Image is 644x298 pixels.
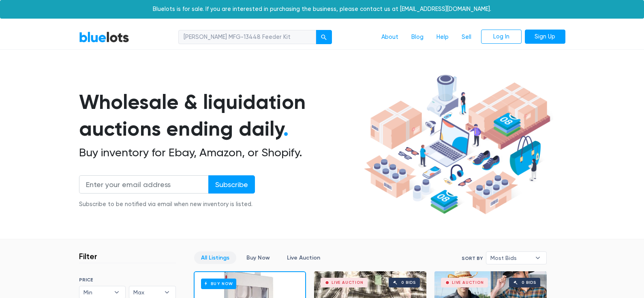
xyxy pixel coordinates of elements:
[455,30,478,45] a: Sell
[525,30,565,44] a: Sign Up
[430,30,455,45] a: Help
[79,175,209,194] input: Enter your email address
[208,175,255,194] input: Subscribe
[178,30,316,45] input: Search for inventory
[79,277,176,283] h6: PRICE
[375,30,405,45] a: About
[79,31,129,43] a: BlueLots
[283,117,289,141] span: .
[201,279,236,289] h6: Buy Now
[405,30,430,45] a: Blog
[529,252,546,264] b: ▾
[490,252,531,264] span: Most Bids
[79,200,255,209] div: Subscribe to be notified via email when new inventory is listed.
[79,89,361,143] h1: Wholesale & liquidation auctions ending daily
[79,251,97,261] h3: Filter
[462,255,483,262] label: Sort By
[361,71,553,218] img: hero-ee84e7d0318cb26816c560f6b4441b76977f77a177738b4e94f68c95b2b83dbb.png
[522,281,536,285] div: 0 bids
[452,281,484,285] div: Live Auction
[401,281,416,285] div: 0 bids
[194,251,236,264] a: All Listings
[332,281,364,285] div: Live Auction
[79,146,361,160] h2: Buy inventory for Ebay, Amazon, or Shopify.
[481,30,522,44] a: Log In
[240,251,277,264] a: Buy Now
[280,251,327,264] a: Live Auction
